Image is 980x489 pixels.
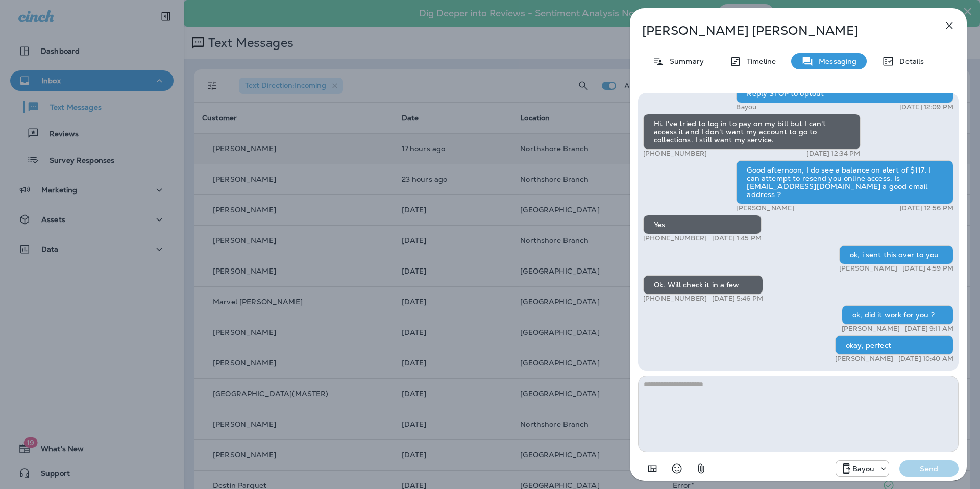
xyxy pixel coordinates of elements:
[905,325,953,333] p: [DATE] 9:11 AM
[736,204,794,212] p: [PERSON_NAME]
[839,264,897,273] p: [PERSON_NAME]
[839,245,953,264] div: ok, i sent this over to you
[742,57,776,65] p: Timeline
[902,264,953,273] p: [DATE] 4:59 PM
[643,150,707,158] p: [PHONE_NUMBER]
[643,295,707,303] p: [PHONE_NUMBER]
[736,160,953,204] div: Good afternoon, I do see a balance on alert of $117. I can attempt to resend you online access. I...
[712,295,763,303] p: [DATE] 5:46 PM
[643,275,763,295] div: Ok. Will check it in a few
[852,464,875,473] p: Bayou
[665,57,704,65] p: Summary
[667,458,687,479] button: Select an emoji
[898,355,953,363] p: [DATE] 10:40 AM
[642,458,663,479] button: Add in a premade template
[814,57,856,65] p: Messaging
[835,355,893,363] p: [PERSON_NAME]
[736,103,756,111] p: Bayou
[899,103,953,111] p: [DATE] 12:09 PM
[835,335,953,355] div: okay, perfect
[806,150,860,158] p: [DATE] 12:34 PM
[894,57,924,65] p: Details
[642,23,921,38] p: [PERSON_NAME] [PERSON_NAME]
[643,215,762,234] div: Yes
[643,114,861,150] div: Hi. I've tried to log in to pay on my bill but I can't access it and I don't want my account to g...
[842,325,900,333] p: [PERSON_NAME]
[842,305,953,325] div: ok, did it work for you ?
[643,234,707,242] p: [PHONE_NUMBER]
[900,204,953,212] p: [DATE] 12:56 PM
[712,234,762,242] p: [DATE] 1:45 PM
[836,462,889,475] div: +1 (985) 315-4311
